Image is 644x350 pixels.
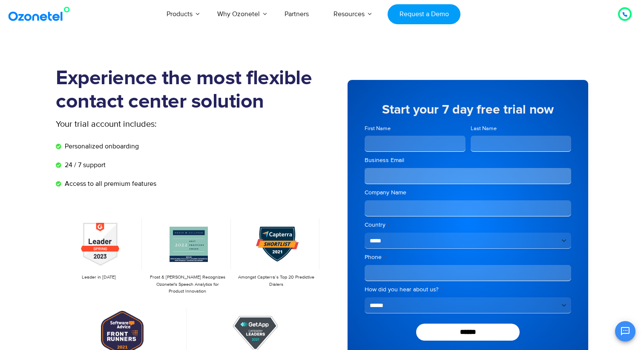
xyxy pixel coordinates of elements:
[63,179,156,189] span: Access to all premium features
[238,274,315,288] p: Amongst Capterra’s Top 20 Predictive Dialers
[365,253,571,262] label: Phone
[63,141,139,151] span: Personalized onboarding
[63,160,106,170] span: 24 / 7 support
[56,118,258,131] p: Your trial account includes:
[615,321,635,341] button: Open chat
[365,285,571,294] label: How did you hear about us?
[60,274,138,281] p: Leader in [DATE]
[365,156,571,165] label: Business Email
[365,188,571,197] label: Company Name
[149,274,226,295] p: Frost & [PERSON_NAME] Recognizes Ozonetel's Speech Analytics for Product Innovation
[365,125,466,133] label: First Name
[365,221,571,229] label: Country
[471,125,572,133] label: Last Name
[56,67,322,114] h1: Experience the most flexible contact center solution
[365,103,571,116] h5: Start your 7 day free trial now
[388,4,460,24] a: Request a Demo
